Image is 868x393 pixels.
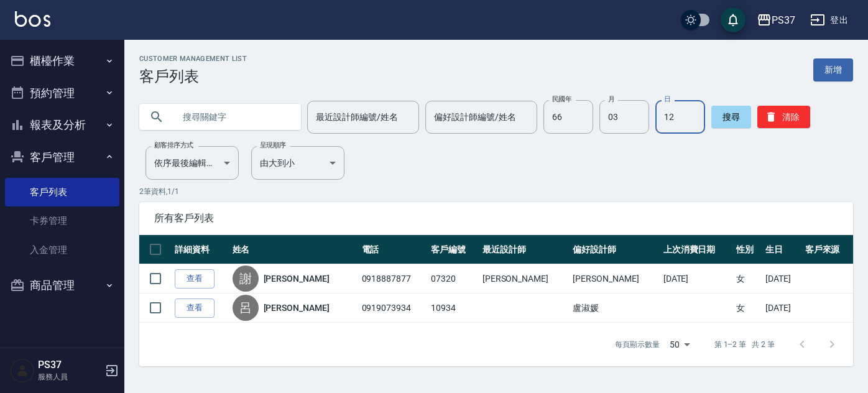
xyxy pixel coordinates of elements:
[805,9,853,32] button: 登出
[660,264,733,294] td: [DATE]
[175,269,215,289] a: 查看
[733,235,762,264] th: 性別
[359,235,428,264] th: 電話
[762,264,801,294] td: [DATE]
[772,12,795,28] div: PS37
[5,178,119,206] a: 客戶列表
[665,328,695,361] div: 50
[733,264,762,294] td: 女
[5,109,119,141] button: 報表及分析
[552,95,571,104] label: 民國年
[264,302,330,314] a: [PERSON_NAME]
[175,298,215,318] a: 查看
[5,77,119,109] button: 預約管理
[174,100,291,134] input: 搜尋關鍵字
[428,264,479,294] td: 07320
[5,269,119,302] button: 商品管理
[664,95,670,104] label: 日
[139,68,247,85] h3: 客戶列表
[15,11,50,27] img: Logo
[359,294,428,323] td: 0919073934
[813,58,853,81] a: 新增
[233,295,259,321] div: 呂
[428,294,479,323] td: 10934
[251,146,344,180] div: 由大到小
[752,7,800,33] button: PS37
[762,235,801,264] th: 生日
[428,235,479,264] th: 客戶編號
[5,141,119,173] button: 客戶管理
[229,235,359,264] th: 姓名
[608,95,614,104] label: 月
[570,264,660,294] td: [PERSON_NAME]
[479,264,570,294] td: [PERSON_NAME]
[38,371,101,382] p: 服務人員
[5,236,119,264] a: 入金管理
[154,141,193,150] label: 顧客排序方式
[172,235,229,264] th: 詳細資料
[802,235,853,264] th: 客戶來源
[5,45,119,77] button: 櫃檯作業
[359,264,428,294] td: 0918887877
[38,359,101,371] h5: PS37
[570,294,660,323] td: 盧淑媛
[264,272,330,285] a: [PERSON_NAME]
[10,358,35,383] img: Person
[757,106,810,128] button: 清除
[139,55,247,63] h2: Customer Management List
[714,339,775,350] p: 第 1–2 筆 共 2 筆
[145,146,239,180] div: 依序最後編輯時間
[711,106,751,128] button: 搜尋
[762,294,801,323] td: [DATE]
[733,294,762,323] td: 女
[260,141,286,150] label: 呈現順序
[570,235,660,264] th: 偏好設計師
[660,235,733,264] th: 上次消費日期
[615,339,660,350] p: 每頁顯示數量
[139,186,853,197] p: 2 筆資料, 1 / 1
[233,266,259,292] div: 謝
[479,235,570,264] th: 最近設計師
[721,7,746,32] button: save
[154,212,838,224] span: 所有客戶列表
[5,206,119,235] a: 卡券管理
